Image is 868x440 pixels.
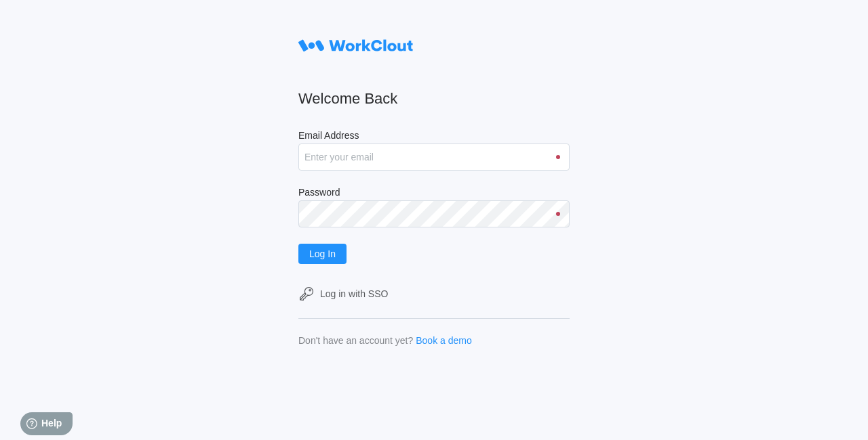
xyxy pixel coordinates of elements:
button: Log In [298,244,347,264]
div: Don't have an account yet? [298,335,413,346]
a: Book a demo [416,335,472,346]
label: Password [298,187,570,200]
h2: Welcome Back [298,89,570,108]
span: Log In [309,249,336,259]
label: Email Address [298,130,570,144]
a: Log in with SSO [298,286,570,302]
input: Enter your email [298,144,570,171]
div: Log in with SSO [320,288,388,299]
